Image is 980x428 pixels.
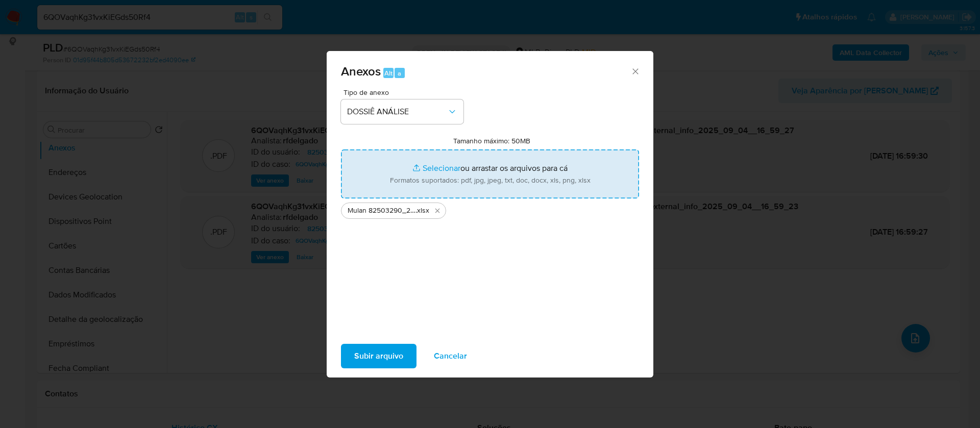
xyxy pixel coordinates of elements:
[398,68,401,78] span: a
[354,345,403,367] span: Subir arquivo
[341,99,463,124] button: DOSSIÊ ANÁLISE
[341,62,381,80] span: Anexos
[348,206,415,216] span: Mulan 82503290_2025_09_03_17_12_11
[630,66,640,75] button: Fechar
[421,344,480,368] button: Cancelar
[344,89,466,96] span: Tipo de anexo
[434,345,467,367] span: Cancelar
[347,107,447,117] span: DOSSIÊ ANÁLISE
[453,136,530,145] label: Tamanho máximo: 50MB
[415,206,429,216] span: .xlsx
[384,68,393,78] span: Alt
[431,205,444,217] button: Excluir Mulan 82503290_2025_09_03_17_12_11.xlsx
[341,198,639,219] ul: Arquivos selecionados
[341,344,416,368] button: Subir arquivo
